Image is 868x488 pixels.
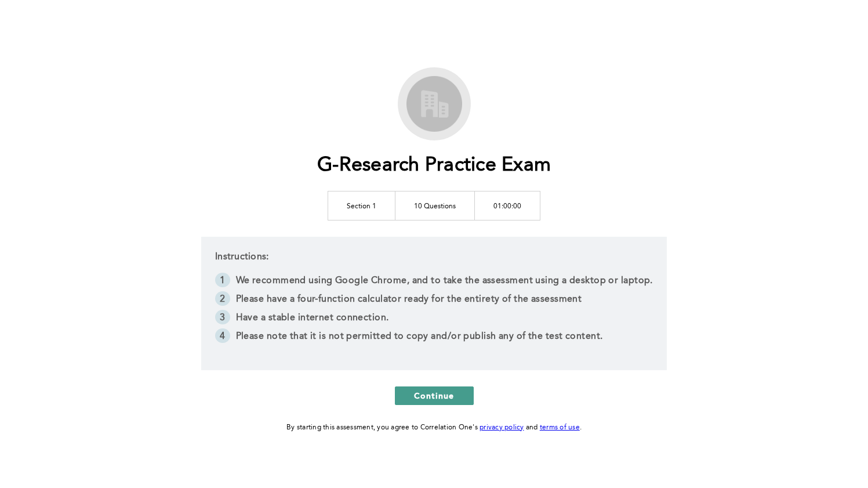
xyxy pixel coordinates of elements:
[402,72,466,136] img: G-Research
[540,424,580,431] a: terms of use
[395,386,474,405] button: Continue
[395,191,475,220] td: 10 Questions
[414,390,455,401] span: Continue
[475,191,540,220] td: 01:00:00
[480,424,524,431] a: privacy policy
[215,273,653,291] li: We recommend using Google Chrome, and to take the assessment using a desktop or laptop.
[215,310,653,328] li: Have a stable internet connection.
[286,421,582,434] div: By starting this assessment, you agree to Correlation One's and .
[201,237,667,370] div: Instructions:
[317,154,551,178] h1: G-Research Practice Exam
[328,191,395,220] td: Section 1
[215,291,653,310] li: Please have a four-function calculator ready for the entirety of the assessment
[215,328,653,347] li: Please note that it is not permitted to copy and/or publish any of the test content.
